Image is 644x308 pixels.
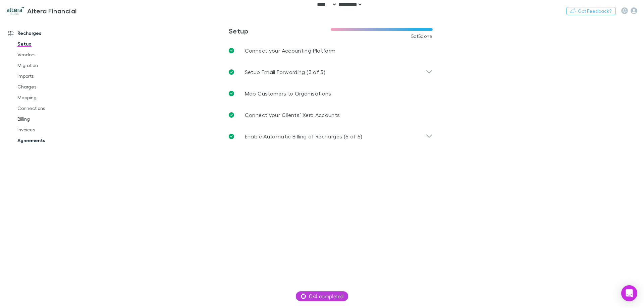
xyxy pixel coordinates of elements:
p: Setup Email Forwarding (3 of 3) [245,68,325,76]
span: 5 of 5 done [411,34,433,39]
a: Charges [11,81,91,92]
div: Setup Email Forwarding (3 of 3) [223,61,438,83]
a: Setup [11,39,91,49]
div: Open Intercom Messenger [621,285,637,301]
a: Mapping [11,92,91,103]
p: Map Customers to Organisations [245,89,331,98]
p: Connect your Accounting Platform [245,47,336,55]
a: Connect your Accounting Platform [223,40,438,61]
p: Connect your Clients’ Xero Accounts [245,111,340,119]
a: Recharges [1,28,91,39]
a: Map Customers to Organisations [223,83,438,104]
button: Got Feedback? [566,7,616,15]
a: Imports [11,71,91,81]
a: Invoices [11,124,91,135]
h3: Setup [229,27,331,35]
p: Enable Automatic Billing of Recharges (5 of 5) [245,132,363,140]
a: Billing [11,114,91,124]
a: Connect your Clients’ Xero Accounts [223,104,438,126]
h3: Altera Financial [27,7,76,15]
div: Enable Automatic Billing of Recharges (5 of 5) [223,126,438,147]
a: Migration [11,60,91,71]
a: Connections [11,103,91,114]
img: Altera Financial's Logo [7,7,24,15]
a: Vendors [11,49,91,60]
a: Agreements [11,135,91,146]
a: Altera Financial [3,3,81,19]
